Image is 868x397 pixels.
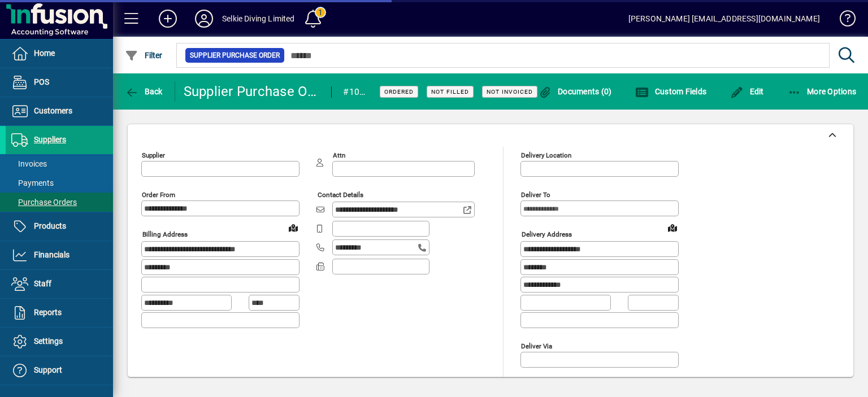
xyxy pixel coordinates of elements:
span: Documents (0) [539,87,612,96]
span: Invoices [11,159,47,168]
a: Staff [6,270,113,298]
span: Not Invoiced [487,88,533,95]
a: Purchase Orders [6,193,113,212]
a: View on map [284,219,302,237]
div: Selkie Diving Limited [222,10,295,28]
mat-label: Deliver To [521,191,550,199]
span: Financials [34,250,70,259]
mat-label: Deliver via [521,342,552,350]
span: Back [125,87,163,96]
div: [PERSON_NAME] [EMAIL_ADDRESS][DOMAIN_NAME] [628,10,820,28]
span: Not Filled [431,88,469,95]
span: Supplier Purchase Order [190,50,280,61]
span: Support [34,365,62,374]
span: Custom Fields [635,87,706,96]
a: Invoices [6,154,113,173]
button: Add [150,8,186,29]
a: POS [6,68,113,97]
button: Back [122,81,166,102]
span: Suppliers [34,135,66,144]
span: Filter [125,51,163,60]
span: Payments [11,178,54,187]
span: More Options [788,87,857,96]
a: Support [6,356,113,385]
div: #1028 [343,83,366,101]
span: Staff [34,279,51,288]
div: Supplier Purchase Order [184,82,320,101]
mat-label: Supplier [142,151,165,159]
mat-label: Attn [333,151,345,159]
a: Financials [6,241,113,269]
span: Ordered [384,88,414,95]
a: Payments [6,173,113,193]
span: Customers [34,106,72,115]
span: Products [34,221,66,230]
span: Purchase Orders [11,198,77,207]
button: Edit [727,81,767,102]
a: Reports [6,299,113,327]
span: Settings [34,337,63,346]
button: Custom Fields [632,81,709,102]
a: Home [6,40,113,68]
a: Customers [6,97,113,125]
button: More Options [785,81,860,102]
span: Home [34,49,55,58]
mat-label: Delivery Location [521,151,571,159]
span: POS [34,77,49,86]
button: Documents (0) [536,81,615,102]
span: Reports [34,308,62,317]
a: View on map [663,219,682,237]
a: Knowledge Base [831,2,854,39]
mat-label: Order from [142,191,175,199]
a: Settings [6,328,113,356]
button: Profile [186,8,222,29]
app-page-header-button: Back [113,81,175,102]
button: Filter [122,45,166,66]
span: Edit [730,87,764,96]
a: Products [6,212,113,241]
